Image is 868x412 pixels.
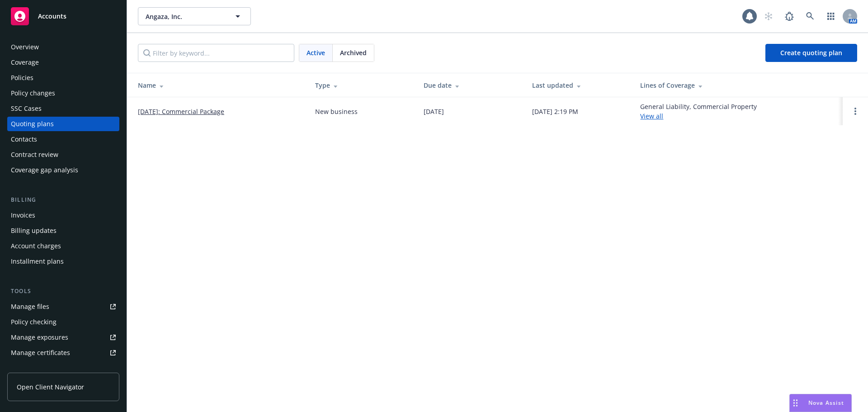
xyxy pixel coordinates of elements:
a: Search [801,7,819,25]
div: [DATE] 2:19 PM [532,107,578,116]
a: Switch app [822,7,840,25]
span: Create quoting plan [780,48,842,57]
div: Drag to move [790,394,801,412]
a: Policy checking [7,315,119,329]
div: [DATE] [424,107,444,116]
a: Manage certificates [7,346,119,360]
a: Manage exposures [7,330,119,345]
div: General Liability, Commercial Property [640,102,757,121]
div: Invoices [11,208,35,223]
button: Angaza, Inc. [138,7,251,25]
div: Policies [11,71,33,85]
div: Billing [7,195,119,204]
a: Contract review [7,147,119,162]
div: Account charges [11,239,61,253]
a: Manage files [7,299,119,314]
a: Billing updates [7,223,119,238]
a: Account charges [7,239,119,253]
div: Manage exposures [11,330,68,345]
div: Name [138,81,301,90]
a: Accounts [7,4,119,29]
span: Open Client Navigator [17,382,84,392]
a: Coverage [7,55,119,70]
div: Manage certificates [11,346,70,360]
div: New business [315,107,358,116]
a: Start snowing [759,7,778,25]
a: Coverage gap analysis [7,163,119,177]
div: Tools [7,287,119,296]
div: Quoting plans [11,117,54,131]
div: Installment plans [11,254,64,269]
a: Installment plans [7,254,119,269]
span: Angaza, Inc. [146,12,224,21]
a: Create quoting plan [765,44,857,62]
div: Lines of Coverage [640,81,835,90]
div: SSC Cases [11,101,42,116]
a: Quoting plans [7,117,119,131]
span: Active [307,48,325,57]
span: Archived [340,48,367,57]
a: Contacts [7,132,119,147]
div: Contract review [11,147,58,162]
div: Coverage gap analysis [11,163,78,177]
div: Policy changes [11,86,55,100]
a: SSC Cases [7,101,119,116]
div: Billing updates [11,223,57,238]
a: Policies [7,71,119,85]
div: Coverage [11,55,39,70]
a: Overview [7,40,119,54]
a: View all [640,112,663,120]
span: Nova Assist [808,399,844,407]
div: Due date [424,81,518,90]
button: Nova Assist [789,394,852,412]
a: Report a Bug [780,7,798,25]
a: Policy changes [7,86,119,100]
div: Manage claims [11,361,57,375]
input: Filter by keyword... [138,44,294,62]
a: Invoices [7,208,119,223]
span: Accounts [38,13,66,20]
div: Manage files [11,299,49,314]
a: Open options [850,106,861,117]
a: Manage claims [7,361,119,375]
div: Overview [11,40,39,54]
a: [DATE]: Commercial Package [138,107,224,116]
div: Type [315,81,409,90]
div: Contacts [11,132,37,147]
div: Policy checking [11,315,57,329]
div: Last updated [532,81,626,90]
